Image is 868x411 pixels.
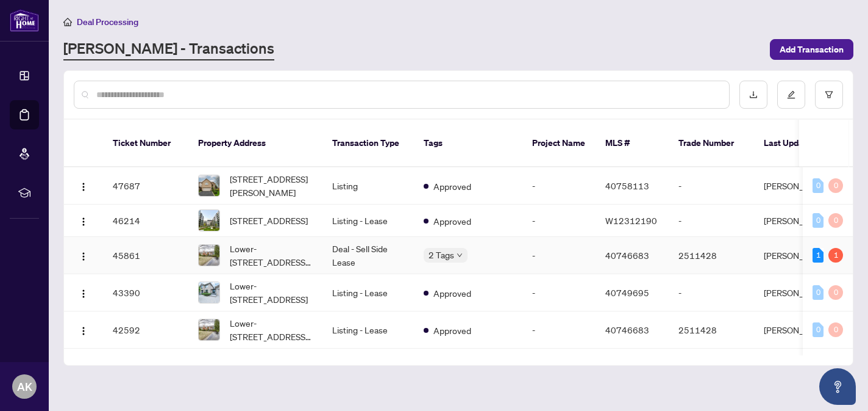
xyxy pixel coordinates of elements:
[79,289,88,299] img: Logo
[230,214,308,227] span: [STREET_ADDRESS]
[199,245,219,266] img: thumbnail-img
[77,16,138,27] span: Deal Processing
[828,322,843,337] div: 0
[813,248,824,263] div: 1
[230,279,313,306] span: Lower-[STREET_ADDRESS]
[10,9,39,32] img: logo
[669,120,754,167] th: Trade Number
[74,211,93,230] button: Logo
[322,167,414,205] td: Listing
[669,311,754,349] td: 2511428
[596,120,669,167] th: MLS #
[605,250,649,261] span: 40746683
[103,167,188,205] td: 47687
[754,237,845,274] td: [PERSON_NAME]
[828,285,843,300] div: 0
[17,378,32,395] span: AK
[813,178,824,193] div: 0
[522,120,596,167] th: Project Name
[669,274,754,311] td: -
[79,182,88,192] img: Logo
[103,205,188,237] td: 46214
[749,90,758,99] span: download
[522,237,596,274] td: -
[522,311,596,349] td: -
[433,180,471,193] span: Approved
[605,215,657,226] span: W12312190
[199,282,219,303] img: thumbnail-img
[429,248,454,262] span: 2 Tags
[199,175,219,196] img: thumbnail-img
[322,237,414,274] td: Deal - Sell Side Lease
[74,283,93,302] button: Logo
[79,326,88,336] img: Logo
[828,213,843,228] div: 0
[103,311,188,349] td: 42592
[433,286,471,300] span: Approved
[188,120,322,167] th: Property Address
[79,252,88,261] img: Logo
[780,40,844,59] span: Add Transaction
[813,285,824,300] div: 0
[754,205,845,237] td: [PERSON_NAME]
[605,287,649,298] span: 40749695
[74,246,93,265] button: Logo
[230,172,313,199] span: [STREET_ADDRESS][PERSON_NAME]
[322,120,414,167] th: Transaction Type
[605,324,649,335] span: 40746683
[669,237,754,274] td: 2511428
[828,248,843,263] div: 1
[414,120,522,167] th: Tags
[605,180,649,191] span: 40758113
[230,316,313,343] span: Lower-[STREET_ADDRESS][PERSON_NAME]
[103,274,188,311] td: 43390
[777,81,805,109] button: edit
[433,324,471,337] span: Approved
[825,90,833,99] span: filter
[813,322,824,337] div: 0
[739,81,767,109] button: download
[754,167,845,205] td: [PERSON_NAME]
[770,39,853,60] button: Add Transaction
[787,90,795,99] span: edit
[322,205,414,237] td: Listing - Lease
[522,167,596,205] td: -
[813,213,824,228] div: 0
[754,120,845,167] th: Last Updated By
[103,120,188,167] th: Ticket Number
[669,167,754,205] td: -
[74,320,93,340] button: Logo
[754,274,845,311] td: [PERSON_NAME]
[230,242,313,269] span: Lower-[STREET_ADDRESS][PERSON_NAME]
[522,274,596,311] td: -
[63,18,72,26] span: home
[815,81,843,109] button: filter
[103,237,188,274] td: 45861
[322,311,414,349] td: Listing - Lease
[669,205,754,237] td: -
[199,319,219,340] img: thumbnail-img
[522,205,596,237] td: -
[819,368,856,405] button: Open asap
[754,311,845,349] td: [PERSON_NAME]
[828,178,843,193] div: 0
[79,217,88,227] img: Logo
[74,176,93,195] button: Logo
[63,38,274,60] a: [PERSON_NAME] - Transactions
[433,214,471,228] span: Approved
[322,274,414,311] td: Listing - Lease
[457,252,463,258] span: down
[199,210,219,231] img: thumbnail-img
